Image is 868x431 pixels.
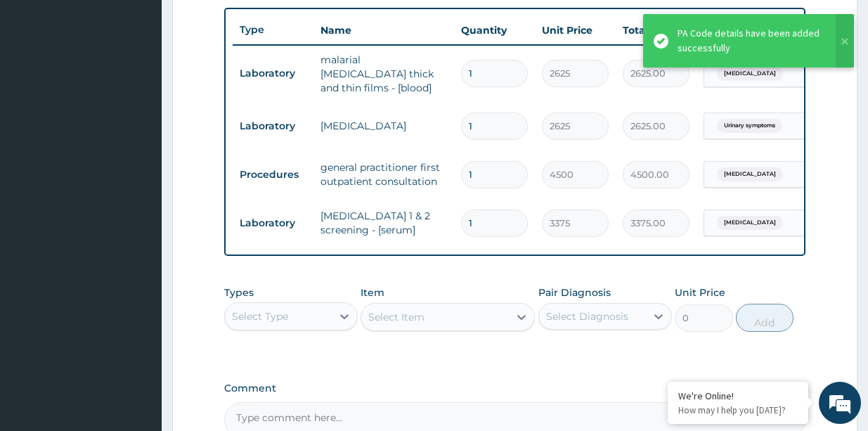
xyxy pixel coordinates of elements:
span: Urinary symptoms [717,119,782,133]
th: Type [233,17,313,43]
label: Pair Diagnosis [538,285,611,300]
label: Comment [224,382,805,394]
th: Total Price [616,16,697,44]
td: malarial [MEDICAL_DATA] thick and thin films - [blood] [313,46,454,102]
span: We're online! [82,127,194,269]
td: general practitioner first outpatient consultation [313,153,454,195]
td: Procedures [233,162,313,188]
td: Laboratory [233,60,313,86]
div: We're Online! [678,390,798,402]
th: Name [313,16,454,44]
div: Minimize live chat window [231,7,264,41]
div: PA Code details have been added successfully [678,26,822,56]
label: Types [224,287,254,299]
div: Chat with us now [73,79,236,97]
td: Laboratory [233,210,313,236]
label: Item [361,285,384,300]
td: Laboratory [233,113,313,139]
td: [MEDICAL_DATA] 1 & 2 screening - [serum] [313,202,454,244]
span: [MEDICAL_DATA] [717,216,783,230]
span: [MEDICAL_DATA] [717,167,783,181]
p: How may I help you today? [678,404,798,416]
th: Quantity [454,16,535,44]
th: Unit Price [535,16,616,44]
td: [MEDICAL_DATA] [313,112,454,140]
textarea: Type your message and hit 'Enter' [7,284,268,333]
div: Select Type [232,309,288,323]
img: d_794563401_company_1708531726252_794563401 [26,70,57,105]
button: Add [736,304,794,332]
div: Select Diagnosis [546,309,628,323]
span: [MEDICAL_DATA] [717,67,783,81]
label: Unit Price [675,285,725,300]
